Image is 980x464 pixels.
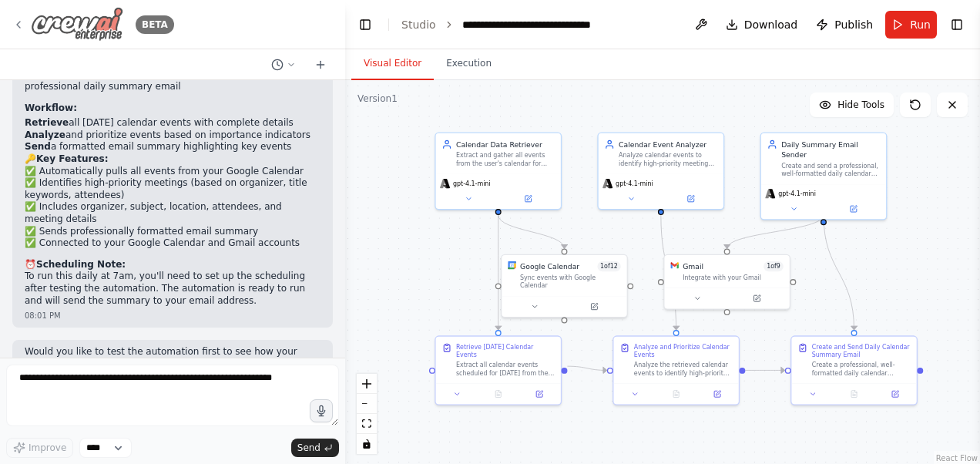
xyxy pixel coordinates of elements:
[136,15,174,34] div: BETA
[25,68,321,92] li: - Creates and sends your professional daily summary email
[25,153,321,166] h2: 🔑
[634,343,733,359] div: Analyze and Prioritize Calendar Events
[683,274,784,282] div: Integrate with your Gmail
[493,215,569,249] g: Edge from db6c0f1e-5907-4a41-b982-384d65b8a842 to 37923f0c-9d4f-4eae-a6eb-799011bde4a7
[25,226,321,238] li: ✅ Sends professionally formatted email summary
[936,454,978,462] a: React Flow attribution
[453,180,491,188] span: gpt-4.1-mini
[456,361,555,377] div: Extract all calendar events scheduled for [DATE] from the user's Google Calendar. Collect compreh...
[357,92,398,105] div: Version 1
[910,17,931,32] span: Run
[357,414,377,434] button: fit view
[25,177,321,201] li: ✅ Identifies high-priority meetings (based on organizer, title keywords, attendees)
[878,388,912,400] button: Open in side panel
[25,166,321,178] li: ✅ Automatically pulls all events from your Google Calendar
[597,261,621,271] span: Number of enabled actions
[619,152,717,168] div: Analyze calendar events to identify high-priority meetings and important events that require spec...
[25,129,65,140] strong: Analyze
[25,201,321,225] li: ✅ Includes organizer, subject, location, attendees, and meeting details
[25,141,51,152] strong: Send
[567,361,606,375] g: Edge from 61023b8f-cae5-43c6-b3c2-8d6d9feb1b41 to 025766c7-82af-41cc-a09e-90dae165bcc4
[456,140,555,150] div: Calendar Data Retriever
[493,215,503,330] g: Edge from db6c0f1e-5907-4a41-b982-384d65b8a842 to 61023b8f-cae5-43c6-b3c2-8d6d9feb1b41
[683,261,703,271] div: Gmail
[25,237,321,250] li: ✅ Connected to your Google Calendar and Gmail accounts
[790,335,918,405] div: Create and Send Daily Calendar Summary EmailCreate a professional, well-formatted daily calendar ...
[499,193,557,205] button: Open in side panel
[265,55,302,74] button: Switch to previous chat
[501,254,628,318] div: Google CalendarGoogle Calendar1of12Sync events with Google Calendar
[25,129,321,142] li: and prioritize events based on importance indicators
[25,346,321,370] p: Would you like to test the automation first to see how your daily calendar summary will look?
[508,261,516,270] img: Google Calendar
[744,17,798,32] span: Download
[655,388,698,400] button: No output available
[401,17,636,32] nav: breadcrumb
[25,117,69,128] strong: Retrieve
[6,438,73,458] button: Improve
[310,399,333,422] button: Click to speak your automation idea
[354,14,376,35] button: Hide left sidebar
[885,11,937,39] button: Run
[357,434,377,454] button: toggle interactivity
[810,92,894,117] button: Hide Tools
[745,365,784,375] g: Edge from 025766c7-82af-41cc-a09e-90dae165bcc4 to 2876f37b-aa6a-41d8-b0f1-3f4c4e7111ff
[308,55,333,74] button: Start a new chat
[619,140,717,150] div: Calendar Event Analyzer
[36,153,108,164] strong: Key Features:
[351,48,434,80] button: Visual Editor
[456,343,555,359] div: Retrieve [DATE] Calendar Events
[520,261,579,271] div: Google Calendar
[810,11,879,39] button: Publish
[291,439,339,457] button: Send
[25,117,321,129] li: all [DATE] calendar events with complete details
[25,310,321,321] div: 08:01 PM
[824,203,882,215] button: Open in side panel
[477,388,520,400] button: No output available
[520,274,621,290] div: Sync events with Google Calendar
[36,259,126,270] strong: Scheduling Note:
[760,132,887,220] div: Daily Summary Email SenderCreate and send a professional, well-formatted daily calendar summary e...
[435,132,562,210] div: Calendar Data RetrieverExtract and gather all events from the user's calendar for [DATE], collect...
[837,99,884,111] span: Hide Tools
[670,261,679,270] img: Gmail
[29,442,66,454] span: Improve
[522,388,556,400] button: Open in side panel
[728,292,786,304] button: Open in side panel
[597,132,724,210] div: Calendar Event AnalyzerAnalyze calendar events to identify high-priority meetings and important e...
[456,152,555,168] div: Extract and gather all events from the user's calendar for [DATE], collecting detailed informatio...
[778,190,816,198] span: gpt-4.1-mini
[25,259,321,271] h2: ⏰
[612,335,740,405] div: Analyze and Prioritize Calendar EventsAnalyze the retrieved calendar events to identify high-prio...
[781,140,880,160] div: Daily Summary Email Sender
[656,215,681,330] g: Edge from a44e09a2-cf3d-4bf2-8c38-030ea629d9f1 to 025766c7-82af-41cc-a09e-90dae165bcc4
[833,388,876,400] button: No output available
[357,374,377,394] button: zoom in
[566,301,623,313] button: Open in side panel
[25,271,321,307] p: To run this daily at 7am, you'll need to set up the scheduling after testing the automation. The ...
[781,162,880,178] div: Create and send a professional, well-formatted daily calendar summary email that highlights impor...
[616,180,653,188] span: gpt-4.1-mini
[946,14,968,35] button: Show right sidebar
[764,261,784,271] span: Number of enabled actions
[297,442,321,454] span: Send
[700,388,734,400] button: Open in side panel
[434,48,504,80] button: Execution
[31,7,123,42] img: Logo
[357,394,377,414] button: zoom out
[25,103,77,113] strong: Workflow:
[722,215,829,249] g: Edge from 3c9b4d65-da3e-4573-bb27-b986341abd13 to 7fdfbb31-0225-4180-a31b-2b7a4fc7f62f
[357,374,377,454] div: React Flow controls
[401,18,436,31] a: Studio
[720,11,804,39] button: Download
[818,215,859,330] g: Edge from 3c9b4d65-da3e-4573-bb27-b986341abd13 to 2876f37b-aa6a-41d8-b0f1-3f4c4e7111ff
[663,254,790,310] div: GmailGmail1of9Integrate with your Gmail
[634,361,733,377] div: Analyze the retrieved calendar events to identify high-priority meetings and events that deserve ...
[25,141,321,153] li: a formatted email summary highlighting key events
[812,343,911,359] div: Create and Send Daily Calendar Summary Email
[435,335,562,405] div: Retrieve [DATE] Calendar EventsExtract all calendar events scheduled for [DATE] from the user's G...
[662,193,720,205] button: Open in side panel
[812,361,911,377] div: Create a professional, well-formatted daily calendar summary email and send it to the user. The e...
[834,17,873,32] span: Publish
